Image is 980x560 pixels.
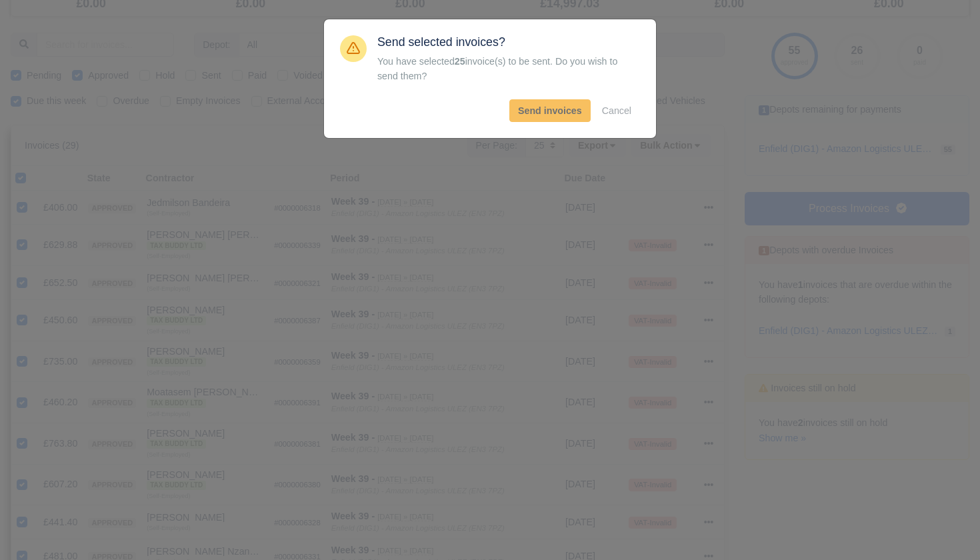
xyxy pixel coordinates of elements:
[913,496,980,560] iframe: Chat Widget
[377,55,640,83] div: You have selected invoice(s) to be sent. Do you wish to send them?
[455,56,465,67] strong: 25
[509,99,591,122] button: Send invoices
[377,35,640,49] h5: Send selected invoices?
